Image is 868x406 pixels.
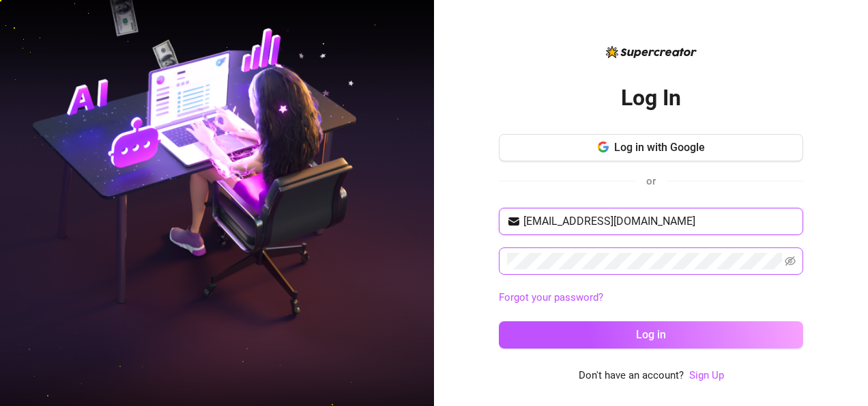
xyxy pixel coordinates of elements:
img: logo-BBDzfeDw.svg [606,46,697,58]
a: Forgot your password? [499,291,603,303]
button: Log in with Google [499,134,803,161]
span: Log in with Google [614,141,705,154]
span: Log in [636,328,666,341]
span: eye-invisible [785,256,796,267]
a: Sign Up [689,369,724,381]
a: Sign Up [689,368,724,384]
span: or [646,175,656,187]
button: Log in [499,321,803,349]
span: Don't have an account? [579,368,684,384]
h2: Log In [621,84,681,112]
a: Forgot your password? [499,290,803,306]
input: Your email [523,213,795,230]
